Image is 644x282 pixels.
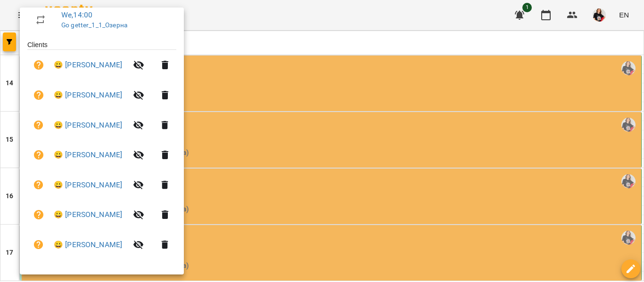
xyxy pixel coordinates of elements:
button: Unpaid. Bill the attendance? [27,54,50,76]
a: 😀 [PERSON_NAME] [54,209,122,220]
a: 😀 [PERSON_NAME] [54,179,122,191]
a: 😀 [PERSON_NAME] [54,89,122,101]
button: Unpaid. Bill the attendance? [27,174,50,196]
button: Unpaid. Bill the attendance? [27,144,50,166]
a: 😀 [PERSON_NAME] [54,59,122,71]
ul: Clients [27,40,176,263]
a: Go getter_1_1_Озерна [61,21,127,29]
a: 😀 [PERSON_NAME] [54,120,122,131]
button: Unpaid. Bill the attendance? [27,114,50,137]
button: Unpaid. Bill the attendance? [27,234,50,256]
a: 😀 [PERSON_NAME] [54,149,122,161]
button: Unpaid. Bill the attendance? [27,203,50,226]
a: We , 14:00 [61,10,92,19]
button: Unpaid. Bill the attendance? [27,84,50,106]
a: 😀 [PERSON_NAME] [54,239,122,250]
